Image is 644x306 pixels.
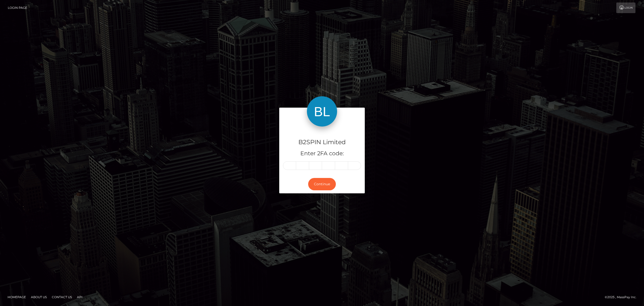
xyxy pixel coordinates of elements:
a: About Us [29,293,49,301]
img: B2SPIN Limited [307,96,337,127]
h4: B2SPIN Limited [283,138,361,147]
a: API [75,293,85,301]
a: Login Page [8,3,27,13]
button: Continue [308,178,336,190]
h5: Enter 2FA code: [283,150,361,158]
a: Login [616,3,635,13]
div: © 2025 , MassPay Inc. [605,294,640,300]
a: Contact Us [50,293,74,301]
a: Homepage [6,293,28,301]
